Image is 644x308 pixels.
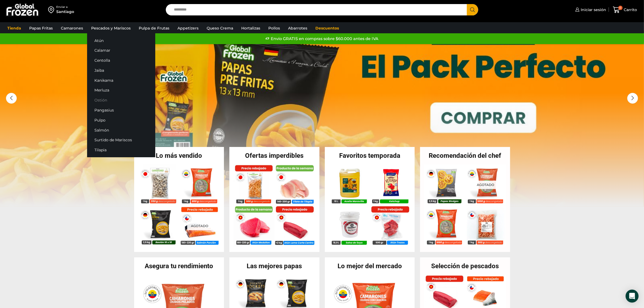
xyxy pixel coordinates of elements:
[87,125,155,135] a: Salmón
[87,55,155,65] a: Centolla
[48,5,56,14] img: address-field-icon.svg
[87,85,155,95] a: Merluza
[579,7,606,12] span: Iniciar sesión
[136,23,172,33] a: Pulpa de Frutas
[229,152,319,159] h2: Ofertas imperdibles
[56,9,74,14] div: Santiago
[285,23,310,33] a: Abarrotes
[467,4,478,15] button: Search button
[58,23,86,33] a: Camarones
[87,135,155,145] a: Surtido de Mariscos
[325,263,415,269] h2: Lo mejor del mercado
[175,23,201,33] a: Appetizers
[574,4,606,15] a: Iniciar sesión
[87,65,155,76] a: Jaiba
[134,152,224,159] h2: Lo más vendido
[420,263,510,269] h2: Selección de pescados
[204,23,236,33] a: Queso Crema
[87,75,155,85] a: Kanikama
[325,152,415,159] h2: Favoritos temporada
[88,23,133,33] a: Pescados y Mariscos
[266,23,283,33] a: Pollos
[473,181,498,189] p: Agotado
[626,290,639,303] div: Open Intercom Messenger
[87,105,155,115] a: Pangasius
[420,152,510,159] h2: Recomendación del chef
[87,35,155,45] a: Atún
[6,93,17,104] div: Previous slide
[87,115,155,125] a: Pulpo
[56,5,74,9] div: Enviar a
[313,23,342,33] a: Descuentos
[618,6,623,10] span: 0
[87,95,155,105] a: Ostión
[623,7,637,12] span: Carrito
[27,23,55,33] a: Papas Fritas
[134,263,224,269] h2: Asegura tu rendimiento
[612,4,639,16] a: 0 Carrito
[187,222,212,230] p: Agotado
[229,263,319,269] h2: Las mejores papas
[87,145,155,155] a: Tilapia
[627,93,638,104] div: Next slide
[87,45,155,55] a: Calamar
[5,23,24,33] a: Tienda
[239,23,263,33] a: Hortalizas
